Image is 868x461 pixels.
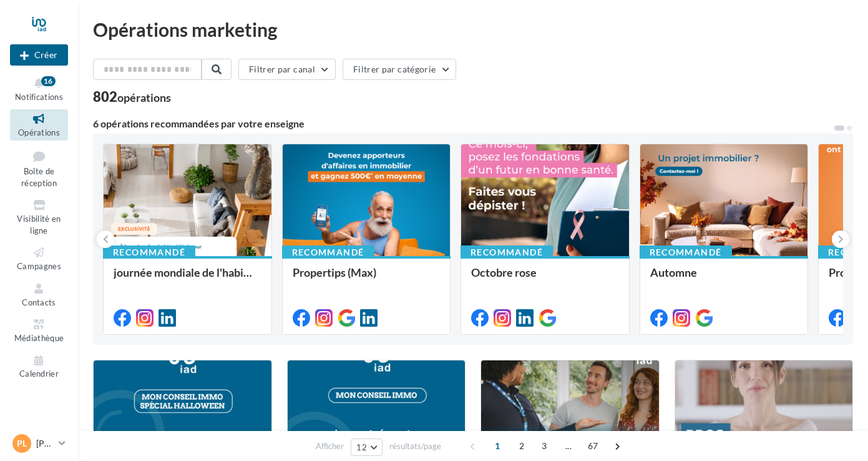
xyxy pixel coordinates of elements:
div: opérations [117,92,171,103]
span: PL [17,437,27,450]
button: Filtrer par canal [238,59,336,80]
span: 67 [583,436,603,456]
a: Opérations [10,109,68,140]
button: 12 [351,439,383,456]
div: journée mondiale de l'habitat [114,266,261,291]
div: Automne [650,266,798,291]
button: Créer [10,44,68,66]
a: Contacts [10,279,68,310]
div: Propertips (Max) [293,266,441,291]
span: Campagnes [17,261,61,271]
div: Recommandé [282,245,374,259]
span: 12 [356,442,367,452]
div: 802 [93,90,171,104]
span: 1 [487,436,507,456]
div: Opérations marketing [93,20,853,39]
div: Recommandé [640,245,732,259]
button: Notifications 16 [10,74,68,104]
button: Filtrer par catégorie [343,59,456,80]
span: Boîte de réception [21,166,57,188]
div: Nouvelle campagne [10,44,68,66]
a: PL [PERSON_NAME] [10,432,68,455]
div: Recommandé [103,245,195,259]
p: [PERSON_NAME] [36,437,54,450]
span: résultats/page [389,440,441,452]
span: Afficher [316,440,344,452]
span: 3 [534,436,554,456]
a: Campagnes [10,243,68,274]
a: Visibilité en ligne [10,196,68,238]
span: Calendrier [19,369,59,379]
div: Octobre rose [471,266,619,291]
span: Contacts [22,297,56,307]
div: Recommandé [461,245,553,259]
span: Opérations [18,127,60,137]
span: Médiathèque [14,333,64,343]
span: Notifications [15,92,63,102]
span: ... [558,436,578,456]
div: 6 opérations recommandées par votre enseigne [93,119,833,129]
span: Visibilité en ligne [17,214,61,235]
a: Boîte de réception [10,146,68,191]
div: 16 [41,76,56,86]
a: Calendrier [10,351,68,382]
a: Médiathèque [10,315,68,345]
span: 2 [512,436,532,456]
